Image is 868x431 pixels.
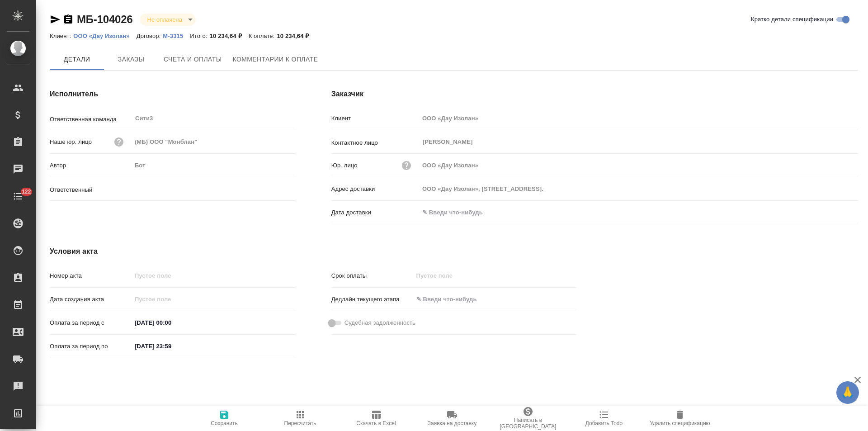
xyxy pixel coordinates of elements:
[413,293,492,306] input: ✎ Введи что-нибудь
[233,54,318,65] span: Комментарии к оплате
[419,159,858,172] input: Пустое поле
[73,32,136,39] a: ООО «Дау Изолан»
[145,16,185,24] button: Не оплачена
[331,89,858,99] h4: Заказчик
[210,33,249,39] p: 10 234,64 ₽
[331,185,419,194] p: Адрес доставки
[331,295,413,304] p: Дедлайн текущего этапа
[331,138,419,147] p: Контактное лицо
[132,340,211,353] input: ✎ Введи что-нибудь
[751,15,833,24] span: Кратко детали спецификации
[50,246,576,257] h4: Условия акта
[2,185,34,208] a: 122
[331,114,419,123] p: Клиент
[50,161,132,170] p: Автор
[50,342,132,351] p: Оплата за период по
[163,33,190,39] p: М-3315
[164,54,222,65] span: Счета и оплаты
[132,269,295,282] input: Пустое поле
[140,14,196,26] div: Не оплачена
[419,112,858,125] input: Пустое поле
[290,188,292,190] button: Open
[331,161,358,170] p: Юр. лицо
[331,271,413,280] p: Срок оплаты
[63,14,74,25] button: Скопировать ссылку
[331,208,419,217] p: Дата доставки
[109,54,153,65] span: Заказы
[50,33,73,39] p: Клиент:
[16,187,37,196] span: 122
[50,137,92,147] p: Наше юр. лицо
[132,293,211,306] input: Пустое поле
[73,33,136,39] p: ООО «Дау Изолан»
[132,316,211,329] input: ✎ Введи что-нибудь
[50,14,61,25] button: Скопировать ссылку для ЯМессенджера
[50,89,295,99] h4: Исполнитель
[419,206,498,219] input: ✎ Введи что-нибудь
[132,135,295,148] input: Пустое поле
[413,269,492,282] input: Пустое поле
[419,182,858,195] input: Пустое поле
[190,33,209,39] p: Итого:
[836,381,859,404] button: 🙏
[50,295,132,304] p: Дата создания акта
[50,271,132,280] p: Номер акта
[249,33,277,39] p: К оплате:
[50,318,132,327] p: Оплата за период с
[77,13,133,25] a: МБ-104026
[50,115,132,124] p: Ответственная команда
[55,54,99,65] span: Детали
[277,33,316,39] p: 10 234,64 ₽
[132,159,295,172] input: Пустое поле
[163,32,190,39] a: М-3315
[137,33,163,39] p: Договор:
[840,383,855,402] span: 🙏
[344,318,415,327] span: Судебная задолженность
[50,185,132,194] p: Ответственный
